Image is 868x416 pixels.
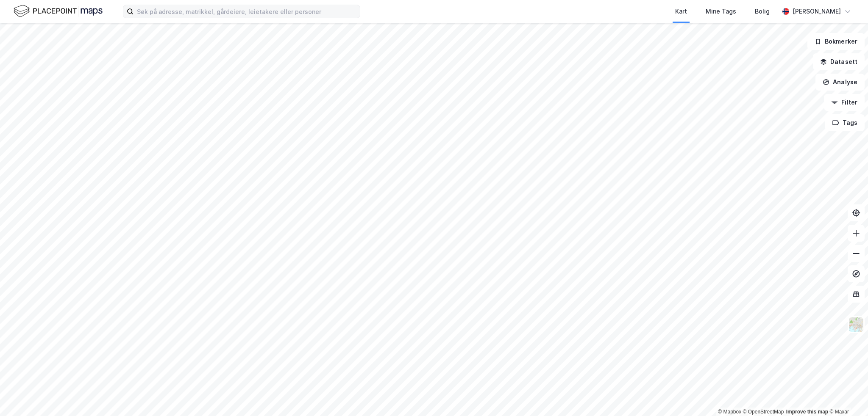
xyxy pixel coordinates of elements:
div: Bolig [755,6,770,17]
iframe: Chat Widget [826,375,868,416]
button: Analyse [815,74,865,91]
input: Søk på adresse, matrikkel, gårdeiere, leietakere eller personer [134,5,360,18]
div: Kart [675,6,687,17]
a: Improve this map [786,409,828,415]
div: Mine Tags [706,6,736,17]
a: Mapbox [718,409,741,415]
button: Datasett [813,53,865,70]
button: Bokmerker [807,33,865,50]
div: [PERSON_NAME] [793,6,841,17]
button: Tags [825,114,865,131]
img: Z [848,317,864,333]
img: logo.f888ab2527a4732fd821a326f86c7f29.svg [14,4,103,19]
div: Kontrollprogram for chat [826,375,868,416]
a: OpenStreetMap [743,409,784,415]
button: Filter [824,94,865,111]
